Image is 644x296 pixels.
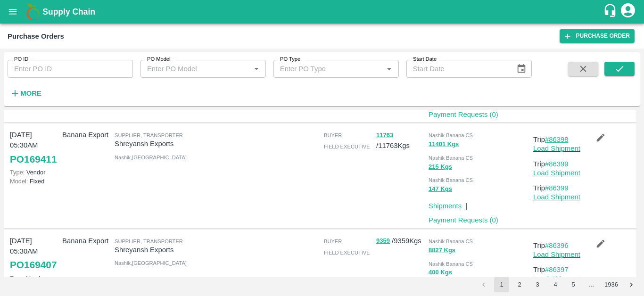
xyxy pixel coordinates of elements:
[383,63,395,75] button: Open
[115,139,215,149] p: Shreyansh Exports
[115,260,187,266] span: Nashik , [GEOGRAPHIC_DATA]
[280,56,300,63] label: PO Type
[533,183,582,193] p: Trip
[560,29,635,43] a: Purchase Order
[429,261,473,267] span: Nashik Banana CS
[533,169,580,177] a: Load Shipment
[10,178,28,185] span: Model:
[143,63,248,75] input: Enter PO Model
[10,130,58,151] p: [DATE] 05:30AM
[429,155,473,161] span: Nashik Banana CS
[10,168,58,177] p: Vendor
[62,130,111,140] p: Banana Export
[584,280,599,289] div: …
[533,193,580,201] a: Load Shipment
[545,160,569,168] a: #86399
[533,264,582,275] p: Trip
[494,277,509,292] button: page 1
[512,60,530,78] button: Choose date
[545,184,569,192] a: #86399
[20,90,41,97] strong: More
[376,236,390,247] button: 9359
[429,139,459,150] button: 11401 Kgs
[10,275,25,282] span: Type:
[376,130,425,151] p: / 11763 Kgs
[429,267,452,278] button: 400 Kgs
[429,202,462,210] a: Shipments
[429,162,452,173] button: 215 Kgs
[10,177,58,186] p: Fixed
[250,63,263,75] button: Open
[429,177,473,183] span: Nashik Banana CS
[10,236,58,257] p: [DATE] 05:30AM
[42,5,603,18] a: Supply Chain
[2,1,24,23] button: open drawer
[406,60,509,78] input: Start Date
[602,277,621,292] button: Go to page 1936
[566,277,581,292] button: Go to page 5
[115,245,215,255] p: Shreyansh Exports
[10,151,57,168] a: PO169411
[324,144,370,149] span: field executive
[324,238,342,244] span: buyer
[115,155,187,160] span: Nashik , [GEOGRAPHIC_DATA]
[429,216,498,224] a: Payment Requests (0)
[10,274,58,283] p: Vendor
[603,3,619,20] div: customer-support
[545,136,569,143] a: #86398
[429,245,455,256] button: 8827 Kgs
[62,236,111,246] p: Banana Export
[475,277,640,292] nav: pagination navigation
[533,145,580,152] a: Load Shipment
[429,132,473,138] span: Nashik Banana CS
[512,277,527,292] button: Go to page 2
[115,238,183,244] span: Supplier, Transporter
[147,56,171,63] label: PO Model
[115,132,183,138] span: Supplier, Transporter
[8,60,133,78] input: Enter PO ID
[545,242,569,249] a: #86396
[533,275,580,283] a: Load Shipment
[10,256,57,273] a: PO169407
[429,238,473,244] span: Nashik Banana CS
[533,251,580,258] a: Load Shipment
[413,56,437,63] label: Start Date
[376,130,393,141] button: 11763
[545,266,569,273] a: #86397
[14,56,28,63] label: PO ID
[324,250,370,255] span: field executive
[376,236,425,247] p: / 9359 Kgs
[429,184,452,195] button: 147 Kgs
[530,277,545,292] button: Go to page 3
[619,2,636,22] div: account of current user
[324,132,342,138] span: buyer
[8,85,44,101] button: More
[548,277,563,292] button: Go to page 4
[429,111,498,118] a: Payment Requests (0)
[42,7,95,16] b: Supply Chain
[24,2,42,21] img: logo
[533,159,582,169] p: Trip
[10,169,25,176] span: Type:
[624,277,639,292] button: Go to next page
[462,197,467,211] div: |
[533,240,582,251] p: Trip
[8,30,64,42] div: Purchase Orders
[276,63,380,75] input: Enter PO Type
[533,134,582,145] p: Trip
